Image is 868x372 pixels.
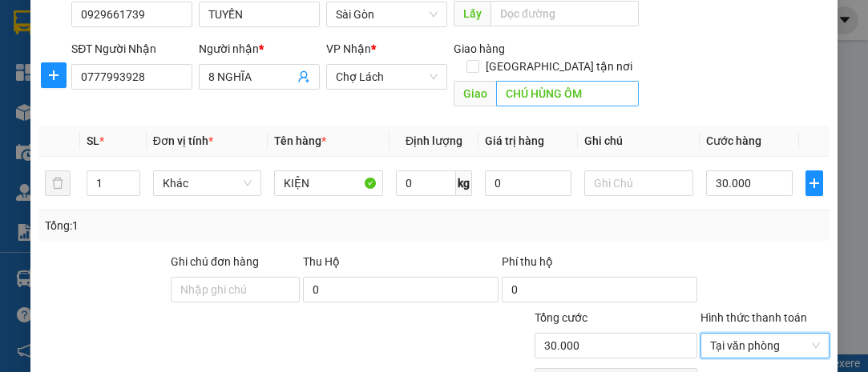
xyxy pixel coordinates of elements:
[584,170,693,196] input: Ghi Chú
[491,1,638,26] input: Dọc đường
[485,170,571,196] input: 0
[456,170,472,196] span: kg
[454,1,491,26] span: Lấy
[303,255,340,268] span: Thu Hộ
[45,170,71,196] button: delete
[274,134,326,147] span: Tên hàng
[42,69,66,82] span: plus
[152,21,330,38] div: VP [GEOGRAPHIC_DATA]
[454,42,505,55] span: Giao hàng
[485,134,544,147] span: Giá trị hàng
[297,70,310,83] span: user-add
[326,42,371,55] span: VP Nhận
[163,171,252,195] span: Khác
[502,253,697,277] div: Phí thu hộ
[805,170,823,196] button: plus
[147,68,336,103] td: [DOMAIN_NAME]
[479,58,639,75] span: [GEOGRAPHIC_DATA] tận nơi
[700,311,807,324] label: Hình thức thanh toán
[171,255,259,268] label: Ghi chú đơn hàng
[535,311,587,324] span: Tổng cước
[171,277,300,302] input: Ghi chú đơn hàng
[710,334,820,358] span: Tại văn phòng
[8,68,147,103] td: Nhà xe [PERSON_NAME]
[336,2,438,26] span: Sài Gòn
[406,134,462,147] span: Định lượng
[45,217,337,234] div: Tổng: 1
[496,81,638,106] input: Dọc đường
[152,2,330,21] div: [DATE] 07:36
[153,134,213,147] span: Đơn vị tính
[806,177,822,190] span: plus
[199,40,320,58] div: Người nhận
[274,170,383,196] input: VD: Bàn, Ghế
[336,65,438,89] span: Chợ Lách
[454,81,496,106] span: Giao
[41,62,67,88] button: plus
[706,134,761,147] span: Cước hàng
[87,134,99,147] span: SL
[71,40,192,58] div: SĐT Người Nhận
[578,126,700,157] th: Ghi chú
